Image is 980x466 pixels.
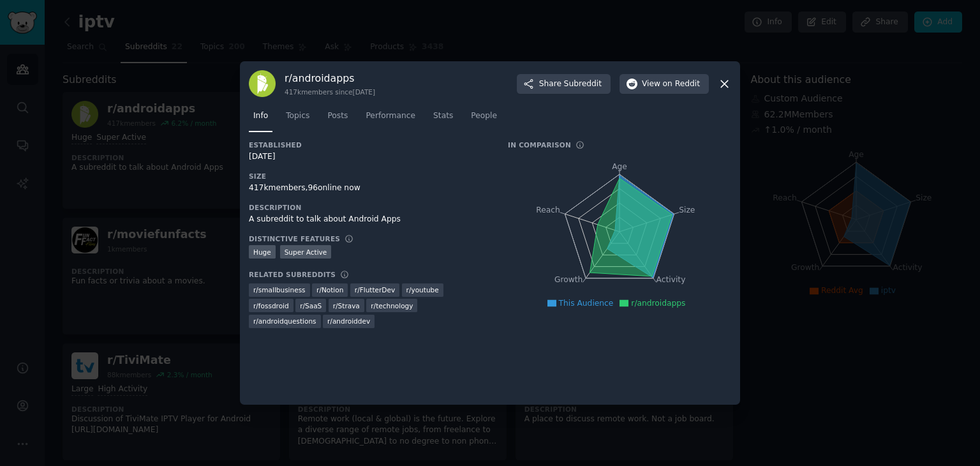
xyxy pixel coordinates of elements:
[361,106,420,132] a: Performance
[249,234,340,243] h3: Distinctive Features
[249,70,276,97] img: androidapps
[253,110,268,122] span: Info
[249,270,336,279] h3: Related Subreddits
[663,79,700,90] span: on Reddit
[249,203,490,212] h3: Description
[517,74,611,94] button: ShareSubreddit
[249,106,272,132] a: Info
[612,162,627,171] tspan: Age
[466,106,501,132] a: People
[406,285,439,294] span: r/ youtube
[471,110,497,122] span: People
[327,317,370,326] span: r/ androiddev
[554,276,583,285] tspan: Growth
[429,106,457,132] a: Stats
[249,140,490,149] h3: Established
[249,214,490,225] div: A subreddit to talk about Android Apps
[316,285,343,294] span: r/ Notion
[355,285,395,294] span: r/ FlutterDev
[249,183,490,194] div: 417k members, 96 online now
[433,110,453,122] span: Stats
[281,106,314,132] a: Topics
[249,172,490,181] h3: Size
[631,299,685,308] span: r/androidapps
[536,206,560,214] tspan: Reach
[285,87,375,96] div: 417k members since [DATE]
[280,245,332,259] div: Super Active
[564,79,602,90] span: Subreddit
[300,301,322,310] span: r/ SaaS
[657,276,686,285] tspan: Activity
[366,110,415,122] span: Performance
[333,301,360,310] span: r/ Strava
[620,74,709,94] button: Viewon Reddit
[285,71,375,85] h3: r/ androidapps
[371,301,413,310] span: r/ technology
[323,106,352,132] a: Posts
[642,79,700,90] span: View
[249,245,276,259] div: Huge
[253,285,306,294] span: r/ smallbusiness
[253,301,289,310] span: r/ fossdroid
[679,206,695,214] tspan: Size
[286,110,309,122] span: Topics
[559,299,614,308] span: This Audience
[508,140,571,149] h3: In Comparison
[539,79,602,90] span: Share
[327,110,348,122] span: Posts
[253,317,316,326] span: r/ androidquestions
[249,151,490,163] div: [DATE]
